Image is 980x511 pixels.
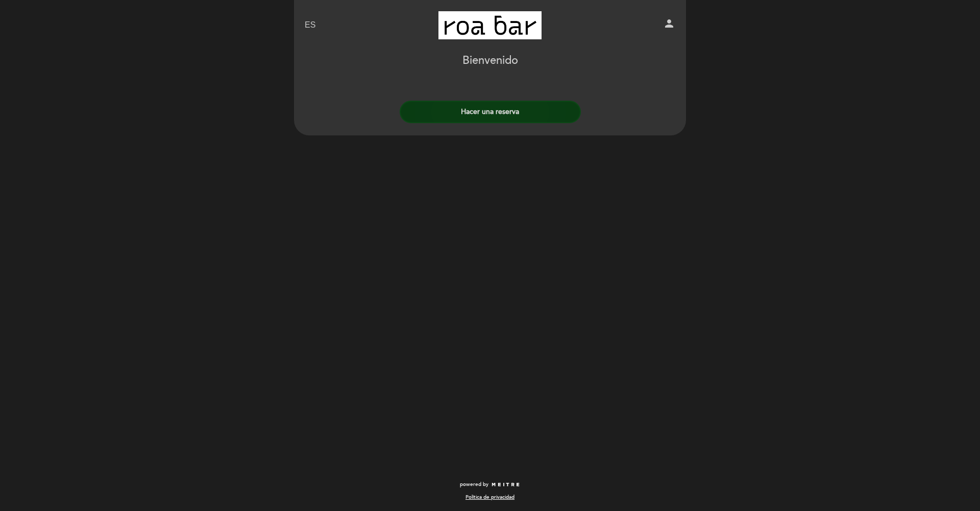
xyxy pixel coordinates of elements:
[491,482,520,487] img: MEITRE
[663,17,675,33] button: person
[663,17,675,30] i: person
[465,494,514,501] a: Política de privacidad
[400,101,581,123] button: Hacer una reserva
[460,481,488,488] span: powered by
[460,481,520,488] a: powered by
[426,11,554,39] a: ROA BAR
[462,55,518,67] h1: Bienvenido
